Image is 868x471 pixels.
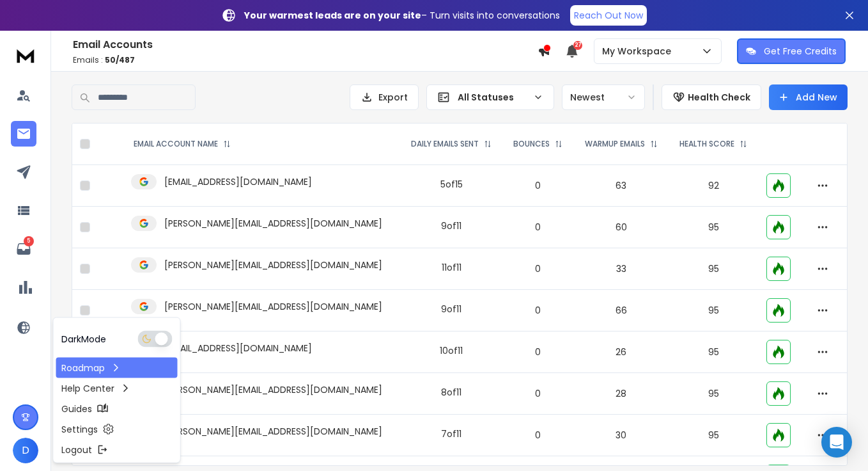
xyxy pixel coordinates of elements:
[244,9,421,22] strong: Your warmest leads are on your site
[669,373,758,415] td: 95
[73,55,538,65] p: Emails :
[510,221,566,234] p: 0
[510,304,566,317] p: 0
[164,383,382,396] p: [PERSON_NAME][EMAIL_ADDRESS][DOMAIN_NAME]
[764,45,837,58] p: Get Free Credits
[56,378,178,399] a: Help Center
[164,300,382,313] p: [PERSON_NAME][EMAIL_ADDRESS][DOMAIN_NAME]
[769,84,848,110] button: Add New
[573,373,669,415] td: 28
[164,342,312,355] p: [EMAIL_ADDRESS][DOMAIN_NAME]
[570,5,647,26] a: Reach Out Now
[411,139,479,149] p: DAILY EMAILS SENT
[61,403,92,415] p: Guides
[662,84,761,110] button: Health Check
[442,261,461,274] div: 11 of 11
[441,303,461,315] div: 9 of 11
[510,179,566,192] p: 0
[669,290,758,331] td: 95
[440,178,463,191] div: 5 of 15
[13,44,38,67] img: logo
[13,438,38,463] button: D
[688,91,750,104] p: Health Check
[573,415,669,456] td: 30
[61,443,92,456] p: Logout
[573,41,582,50] span: 27
[458,91,528,104] p: All Statuses
[669,415,758,456] td: 95
[440,344,463,357] div: 10 of 11
[602,45,676,58] p: My Workspace
[56,419,178,440] a: Settings
[105,54,135,65] span: 50 / 487
[73,37,538,52] h1: Email Accounts
[737,38,846,64] button: Get Free Credits
[562,84,645,110] button: Newest
[61,423,98,436] p: Settings
[61,362,105,374] p: Roadmap
[821,427,852,458] div: Open Intercom Messenger
[669,248,758,290] td: 95
[573,207,669,248] td: 60
[441,386,461,399] div: 8 of 11
[513,139,550,149] p: BOUNCES
[510,429,566,442] p: 0
[573,248,669,290] td: 33
[11,236,36,262] a: 5
[573,331,669,373] td: 26
[61,333,106,346] p: Dark Mode
[510,262,566,275] p: 0
[669,165,758,207] td: 92
[164,175,312,188] p: [EMAIL_ADDRESS][DOMAIN_NAME]
[134,139,231,149] div: EMAIL ACCOUNT NAME
[510,346,566,358] p: 0
[164,425,382,438] p: [PERSON_NAME][EMAIL_ADDRESS][DOMAIN_NAME]
[573,290,669,331] td: 66
[56,399,178,419] a: Guides
[669,331,758,373] td: 95
[679,139,734,149] p: HEALTH SCORE
[573,165,669,207] td: 63
[164,259,382,271] p: [PERSON_NAME][EMAIL_ADDRESS][DOMAIN_NAME]
[164,217,382,230] p: [PERSON_NAME][EMAIL_ADDRESS][DOMAIN_NAME]
[441,427,461,440] div: 7 of 11
[585,139,645,149] p: WARMUP EMAILS
[510,387,566,400] p: 0
[61,382,114,395] p: Help Center
[350,84,419,110] button: Export
[441,220,461,232] div: 9 of 11
[56,358,178,378] a: Roadmap
[244,9,560,22] p: – Turn visits into conversations
[24,236,34,246] p: 5
[574,9,643,22] p: Reach Out Now
[669,207,758,248] td: 95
